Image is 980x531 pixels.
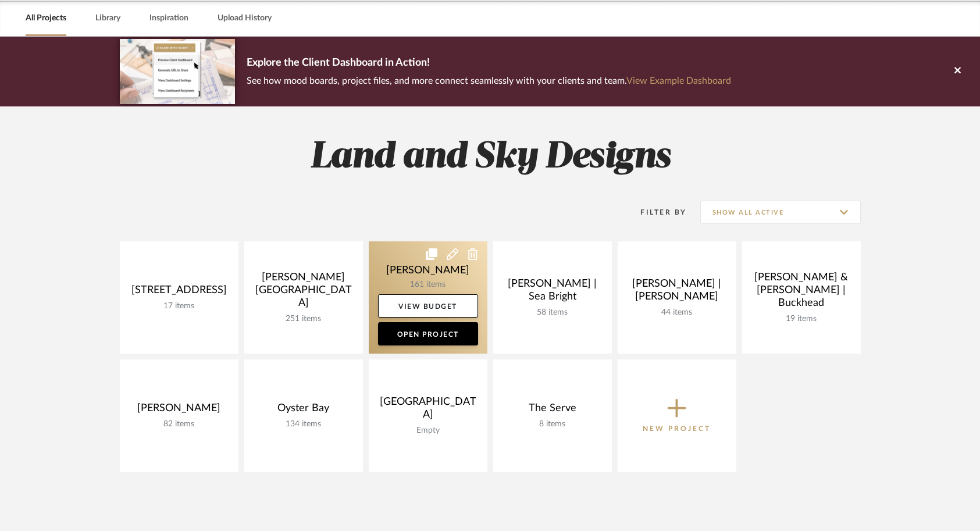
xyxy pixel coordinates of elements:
[627,277,727,308] div: [PERSON_NAME] | [PERSON_NAME]
[751,271,851,314] div: [PERSON_NAME] & [PERSON_NAME] | Buckhead
[254,419,354,429] div: 134 items
[129,419,229,429] div: 82 items
[503,402,603,419] div: The Serve
[254,271,354,314] div: [PERSON_NAME][GEOGRAPHIC_DATA]
[218,10,272,26] a: Upload History
[120,39,235,104] img: d5d033c5-7b12-40c2-a960-1ecee1989c38.png
[149,10,188,26] a: Inspiration
[129,284,229,301] div: [STREET_ADDRESS]
[618,359,736,472] button: New Project
[751,314,851,324] div: 19 items
[247,54,731,73] p: Explore the Client Dashboard in Action!
[627,308,727,318] div: 44 items
[626,206,687,218] div: Filter By
[378,322,478,345] a: Open Project
[26,10,66,26] a: All Projects
[129,301,229,311] div: 17 items
[95,10,120,26] a: Library
[72,136,909,179] h2: Land and Sky Designs
[129,402,229,419] div: [PERSON_NAME]
[503,308,603,318] div: 58 items
[503,419,603,429] div: 8 items
[626,76,731,85] a: View Example Dashboard
[254,314,354,324] div: 251 items
[254,402,354,419] div: Oyster Bay
[378,294,478,318] a: View Budget
[503,277,603,308] div: [PERSON_NAME] | Sea Bright
[378,395,478,426] div: [GEOGRAPHIC_DATA]
[378,426,478,436] div: Empty
[247,73,731,89] p: See how mood boards, project files, and more connect seamlessly with your clients and team.
[643,423,711,434] p: New Project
